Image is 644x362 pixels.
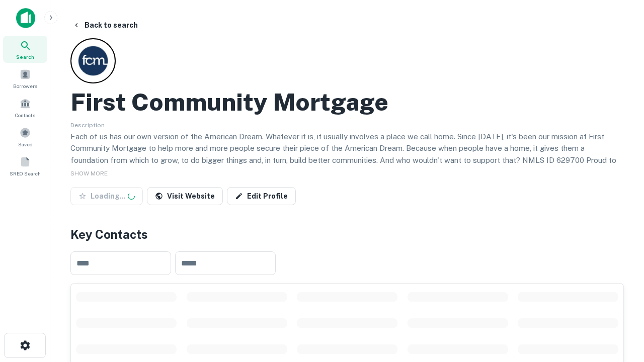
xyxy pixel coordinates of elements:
a: Visit Website [147,187,223,205]
span: Description [70,122,105,129]
h2: First Community Mortgage [70,87,388,117]
a: Borrowers [3,65,47,92]
a: SREO Search [3,152,47,179]
button: Back to search [68,16,142,34]
iframe: Chat Widget [594,249,644,298]
h4: Key Contacts [70,225,624,243]
p: Each of us has our own version of the American Dream. Whatever it is, it usually involves a place... [70,131,624,178]
span: Search [16,53,34,61]
span: Saved [18,140,33,148]
a: Search [3,36,47,63]
span: SHOW MORE [70,170,108,177]
a: Contacts [3,94,47,121]
a: Edit Profile [227,187,296,205]
span: SREO Search [10,169,41,177]
span: Borrowers [13,82,37,90]
span: Contacts [15,111,35,119]
img: capitalize-icon.png [16,8,35,28]
a: Saved [3,123,47,150]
